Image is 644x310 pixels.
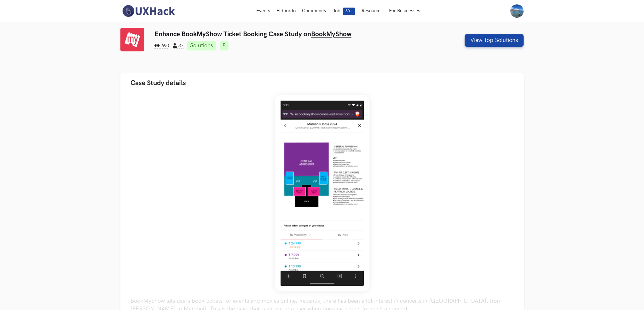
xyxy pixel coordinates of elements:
img: UXHack-logo.png [120,4,177,18]
img: Weekend_Hackathon_47_banner.png [275,95,369,291]
span: 50+ [343,8,355,15]
h3: Enhance BookMyShow Ticket Booking Case Study on [154,30,421,38]
img: Your profile pic [510,4,524,18]
span: Case Study details [131,79,186,87]
img: BookMyShow logo [120,28,144,51]
a: Solutions [187,41,216,50]
button: View Top Solutions [465,34,524,47]
a: BookMyShow [311,30,351,38]
a: 8 [220,41,229,50]
span: 690 [154,43,169,49]
span: 37 [173,43,183,49]
button: Case Study details [120,73,524,93]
